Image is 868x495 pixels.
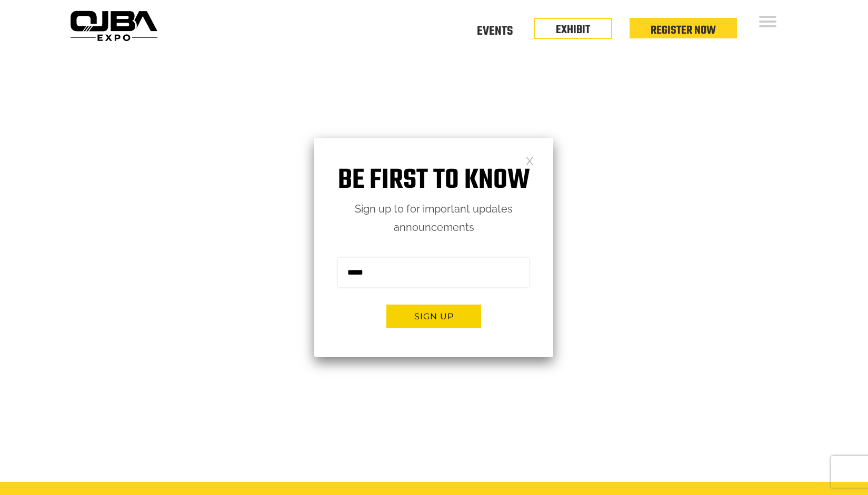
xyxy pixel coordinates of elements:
a: Register Now [651,22,716,39]
a: Close [525,156,534,165]
p: Sign up to for important updates announcements [314,200,553,237]
h1: Be first to know [314,164,553,197]
a: EXHIBIT [556,21,590,39]
button: Sign up [386,305,481,328]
